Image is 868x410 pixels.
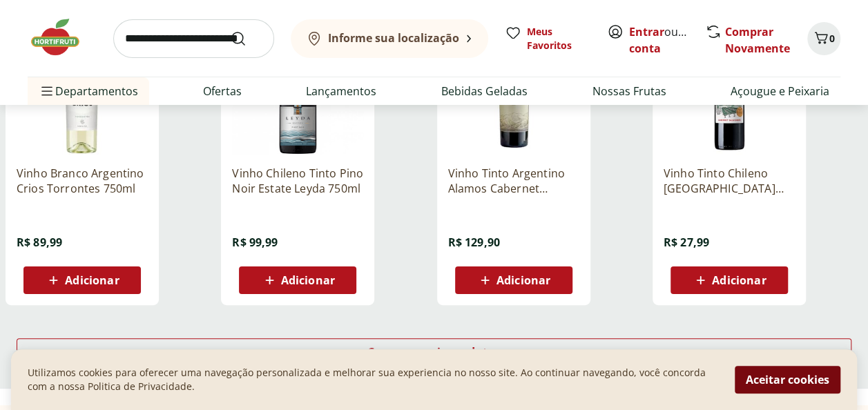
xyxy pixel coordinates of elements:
[23,266,141,294] button: Adicionar
[39,75,138,108] span: Departamentos
[664,166,795,196] a: Vinho Tinto Chileno [GEOGRAPHIC_DATA] Carménère 750ml
[455,266,572,294] button: Adicionar
[239,266,356,294] button: Adicionar
[664,235,709,250] span: R$ 27,99
[65,275,119,286] span: Adicionar
[17,338,851,371] a: Carregar mais produtos
[17,166,148,196] a: Vinho Branco Argentino Crios Torrontes 750ml
[281,275,335,286] span: Adicionar
[735,366,840,393] button: Aceitar cookies
[629,24,664,39] a: Entrar
[328,30,459,46] b: Informe sua localização
[28,17,97,58] img: Hortifruti
[527,25,590,52] span: Meus Favoritos
[441,83,528,99] a: Bebidas Geladas
[671,266,788,294] button: Adicionar
[448,235,500,250] span: R$ 129,90
[829,32,835,45] span: 0
[725,24,790,56] a: Comprar Novamente
[232,166,363,196] a: Vinho Chileno Tinto Pino Noir Estate Leyda 750ml
[367,346,501,358] span: Carregar mais produtos
[230,30,263,47] button: Submit Search
[807,22,840,55] button: Carrinho
[592,83,666,99] a: Nossas Frutas
[203,83,242,99] a: Ofertas
[17,235,62,250] span: R$ 89,99
[232,235,278,250] span: R$ 99,99
[39,75,55,108] button: Menu
[629,24,705,56] a: Criar conta
[306,83,376,99] a: Lançamentos
[291,19,488,58] button: Informe sua localização
[712,275,766,286] span: Adicionar
[448,166,579,196] a: Vinho Tinto Argentino Alamos Cabernet Sauvignon 750ml
[731,83,829,99] a: Açougue e Peixaria
[28,366,718,393] p: Utilizamos cookies para oferecer uma navegação personalizada e melhorar sua experiencia no nosso ...
[113,19,274,58] input: search
[505,25,590,52] a: Meus Favoritos
[629,23,691,57] span: ou
[496,275,550,286] span: Adicionar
